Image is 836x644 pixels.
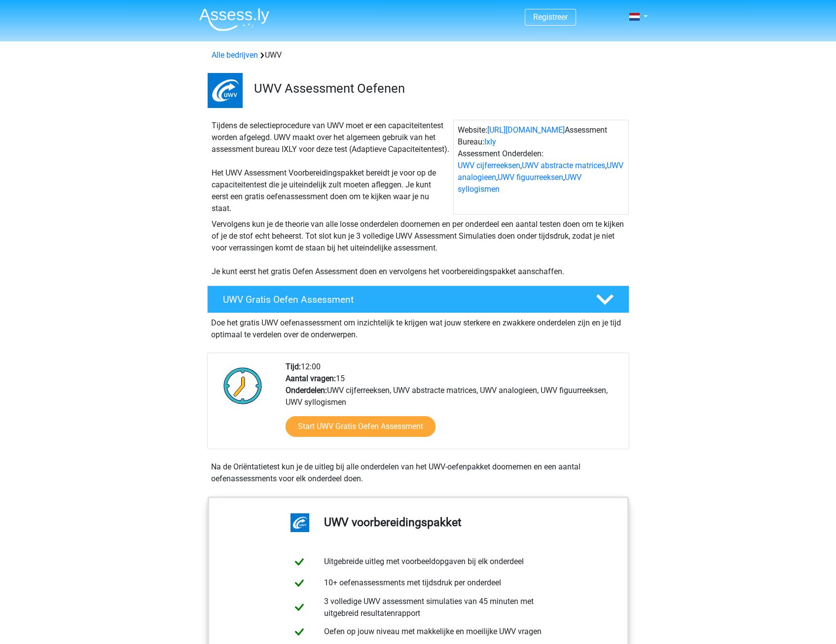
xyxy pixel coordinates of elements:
[453,120,629,215] div: Website: Assessment Bureau: Assessment Onderdelen: , , , ,
[207,461,629,485] div: Na de Oriëntatietest kun je de uitleg bij alle onderdelen van het UWV-oefenpakket doornemen en ee...
[533,12,568,22] a: Registreer
[203,286,633,313] a: UWV Gratis Oefen Assessment
[487,125,565,135] a: [URL][DOMAIN_NAME]
[522,161,605,170] a: UWV abstracte matrices
[223,294,580,305] h4: UWV Gratis Oefen Assessment
[208,120,453,215] div: Tijdens de selectieprocedure van UWV moet er een capaciteitentest worden afgelegd. UWV maakt over...
[278,361,628,449] div: 12:00 15 UWV cijferreeksen, UWV abstracte matrices, UWV analogieen, UWV figuurreeksen, UWV syllog...
[208,218,629,278] div: Vervolgens kun je de theorie van alle losse onderdelen doornemen en per onderdeel een aantal test...
[286,386,327,395] b: Onderdelen:
[458,161,520,170] a: UWV cijferreeksen
[212,50,258,60] a: Alle bedrijven
[484,137,496,146] a: Ixly
[199,8,269,31] img: Assessly
[207,313,629,341] div: Doe het gratis UWV oefenassessment om inzichtelijk te krijgen wat jouw sterkere en zwakkere onder...
[286,374,336,383] b: Aantal vragen:
[208,49,629,61] div: UWV
[498,173,563,182] a: UWV figuurreeksen
[254,81,621,96] h3: UWV Assessment Oefenen
[218,361,268,410] img: Klok
[286,362,301,371] b: Tijd:
[286,416,436,437] a: Start UWV Gratis Oefen Assessment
